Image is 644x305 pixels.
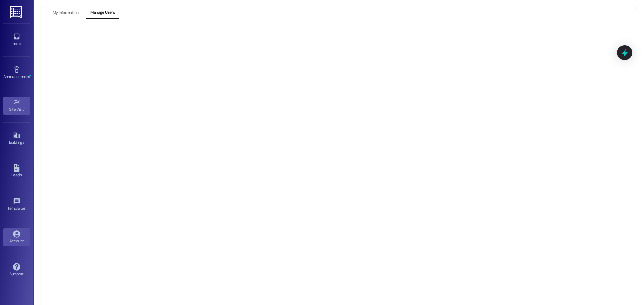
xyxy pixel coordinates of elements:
[3,228,30,246] a: Account
[3,97,30,115] a: Site Visit •
[24,106,25,111] span: •
[26,205,27,210] span: •
[30,73,31,78] span: •
[3,31,30,49] a: Inbox
[10,6,23,18] img: ResiDesk Logo
[3,130,30,148] a: Buildings
[3,196,30,214] a: Templates •
[55,33,628,301] iframe: To enrich screen reader interactions, please activate Accessibility in Grammarly extension settings
[48,7,83,19] button: My Information
[86,7,119,19] button: Manage Users
[3,162,30,180] a: Leads
[3,261,30,279] a: Support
